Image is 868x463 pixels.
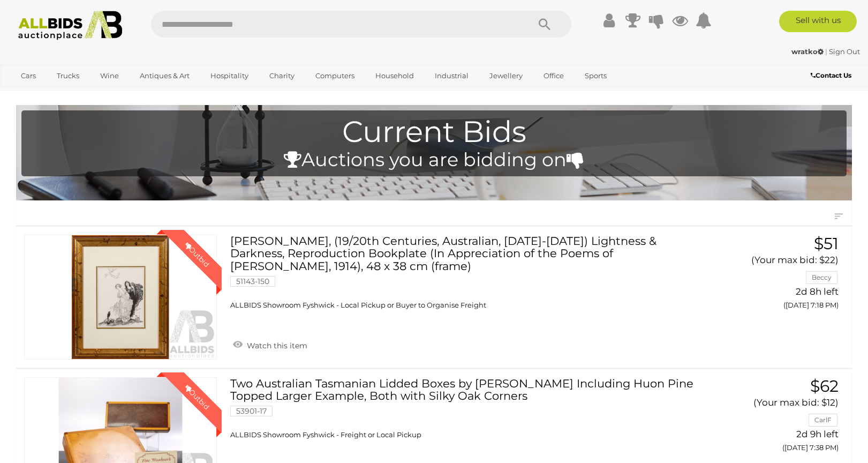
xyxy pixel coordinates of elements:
a: Household [368,67,421,85]
a: Watch this item [230,337,310,353]
span: $62 [810,376,839,396]
span: $51 [814,234,839,253]
a: Office [537,67,571,85]
a: Industrial [428,67,475,85]
a: Contact Us [811,70,854,81]
a: Antiques & Art [133,67,197,85]
a: Sell with us [779,11,857,32]
a: $62 (Your max bid: $12) CarlF 2d 9h left ([DATE] 7:38 PM) [721,377,841,458]
a: $51 (Your max bid: $22) Beccy 2d 8h left ([DATE] 7:18 PM) [721,235,841,315]
img: Allbids.com.au [12,11,129,40]
h4: Auctions you are bidding on [27,150,841,170]
a: Computers [308,67,361,85]
a: [GEOGRAPHIC_DATA] [14,85,104,102]
a: Sports [578,67,614,85]
div: Outbid [172,372,222,422]
h1: Current Bids [27,116,841,148]
strong: wratko [791,47,824,56]
a: Outbid [24,235,217,360]
a: Jewellery [482,67,530,85]
a: [PERSON_NAME], (19/20th Centuries, Australian, [DATE]-[DATE]) Lightness & Darkness, Reproduction ... [238,235,705,310]
a: Sign Out [829,47,860,56]
a: wratko [791,47,825,56]
a: Two Australian Tasmanian Lidded Boxes by [PERSON_NAME] Including Huon Pine Topped Larger Example,... [238,377,705,440]
button: Search [518,11,571,38]
a: Wine [93,67,126,85]
span: | [825,47,827,56]
div: Outbid [172,230,222,279]
a: Charity [262,67,301,85]
span: Watch this item [244,341,307,350]
a: Trucks [50,67,86,85]
a: Hospitality [203,67,255,85]
a: Cars [14,67,43,85]
b: Contact Us [811,71,851,79]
